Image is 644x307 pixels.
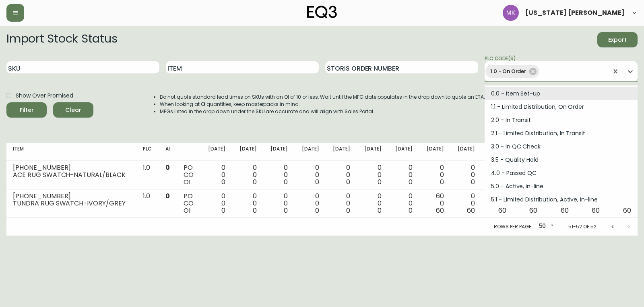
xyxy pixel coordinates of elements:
[425,164,444,186] div: 0 0
[388,143,419,161] th: [DATE]
[529,206,537,215] span: 60
[13,164,130,171] div: [PHONE_NUMBER]
[440,177,444,187] span: 0
[270,164,288,186] div: 0 0
[13,171,130,179] div: ACE RUG SWATCH-NATURAL/BLACK
[409,177,413,187] span: 0
[160,108,485,115] li: MFGs listed in the drop down under the SKU are accurate and will align with Sales Portal.
[326,143,357,161] th: [DATE]
[485,114,638,127] div: 2.0 - In Transit
[301,164,319,186] div: 0 0
[13,193,130,200] div: [PHONE_NUMBER]
[488,193,506,214] div: 0 0
[165,163,170,172] span: 0
[60,105,87,115] span: Clear
[13,200,130,207] div: TUNDRA RUG SWATCH-IVORY/GREY
[238,193,257,214] div: 0 0
[378,206,382,215] span: 0
[160,101,485,108] li: When looking at OI quantities, keep masterpacks in mind.
[136,161,159,189] td: 1.0
[485,167,638,180] div: 4.0 - Passed QC
[201,143,232,161] th: [DATE]
[207,193,226,214] div: 0 0
[184,177,190,187] span: OI
[346,177,350,187] span: 0
[561,206,569,215] span: 60
[221,206,225,215] span: 0
[481,143,513,161] th: [DATE]
[485,180,638,193] div: 5.0 - Active, in-line
[503,5,519,21] img: ea5e0531d3ed94391639a5d1768dbd68
[184,193,194,214] div: PO CO
[485,65,539,78] div: 1.0 - On Order
[332,164,351,186] div: 0 0
[436,206,444,215] span: 60
[184,164,194,186] div: PO CO
[409,206,413,215] span: 0
[485,193,638,206] div: 5.1 - Limited Distribution, Active, in-line
[485,87,638,100] div: 0.0 - Item Set-up
[301,193,319,214] div: 0 0
[378,177,382,187] span: 0
[363,164,382,186] div: 0 0
[232,143,263,161] th: [DATE]
[6,143,136,161] th: Item
[165,191,170,201] span: 0
[332,193,351,214] div: 0 0
[425,193,444,214] div: 60 0
[536,220,556,233] div: 50
[315,177,319,187] span: 0
[457,193,475,214] div: 0 0
[419,143,450,161] th: [DATE]
[160,94,485,101] li: Do not quote standard lead times on SKUs with an OI of 10 or less. Wait until the MFG date popula...
[294,143,326,161] th: [DATE]
[457,164,475,186] div: 0 0
[604,35,631,45] span: Export
[597,32,638,47] button: Export
[485,100,638,114] div: 1.1 - Limited Distribution, On Order
[6,102,47,118] button: Filter
[284,206,288,215] span: 0
[253,177,257,187] span: 0
[20,105,34,115] div: Filter
[16,91,73,100] span: Show Over Promised
[394,164,413,186] div: 0 0
[485,153,638,167] div: 3.5 - Quality Hold
[450,143,482,161] th: [DATE]
[525,10,625,16] span: [US_STATE] [PERSON_NAME]
[357,143,388,161] th: [DATE]
[346,206,350,215] span: 0
[184,206,190,215] span: OI
[136,189,159,218] td: 1.0
[263,143,295,161] th: [DATE]
[592,206,600,215] span: 60
[159,143,177,161] th: AI
[485,127,638,140] div: 2.1 - Limited Distribution, In Transit
[270,193,288,214] div: 0 0
[485,140,638,153] div: 3.0 - In QC Check
[207,164,226,186] div: 0 0
[253,206,257,215] span: 0
[6,32,117,47] h2: Import Stock Status
[605,219,621,235] button: Previous page
[315,206,319,215] span: 0
[485,67,531,76] span: 1.0 - On Order
[568,223,597,230] p: 51-52 of 52
[498,206,506,215] span: 60
[221,177,225,187] span: 0
[136,143,159,161] th: PLC
[550,193,569,214] div: 0 0
[394,193,413,214] div: 0 0
[494,223,532,230] p: Rows per page:
[471,177,475,187] span: 0
[623,206,631,215] span: 60
[307,6,337,18] img: logo
[467,206,475,215] span: 60
[363,193,382,214] div: 0 0
[284,177,288,187] span: 0
[53,102,93,118] button: Clear
[238,164,257,186] div: 0 0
